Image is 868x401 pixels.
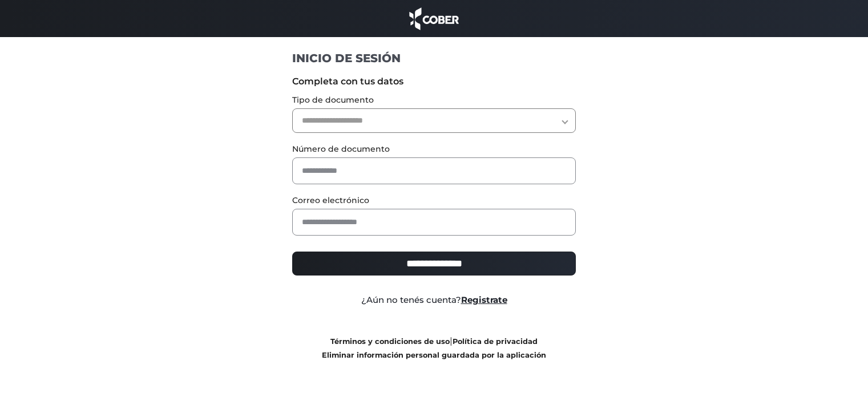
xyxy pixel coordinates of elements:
label: Número de documento [292,143,576,155]
a: Eliminar información personal guardada por la aplicación [322,351,546,359]
h1: INICIO DE SESIÓN [292,51,576,66]
div: | [284,334,584,362]
a: Términos y condiciones de uso [330,337,450,346]
label: Correo electrónico [292,195,576,206]
a: Política de privacidad [453,337,538,346]
a: Registrate [461,294,507,305]
div: ¿Aún no tenés cuenta? [284,294,584,307]
label: Completa con tus datos [292,75,576,88]
img: cober_marca.png [406,6,462,31]
label: Tipo de documento [292,94,576,106]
